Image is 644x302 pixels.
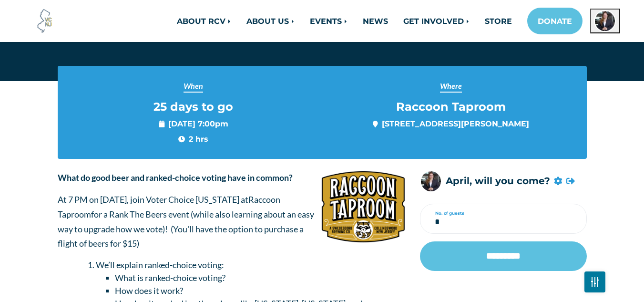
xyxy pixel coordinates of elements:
[58,192,406,250] p: At 7 PM on [DATE], join Voter Choice [US_STATE] at for a Rank The Beers event (while also learnin...
[382,119,529,128] a: [STREET_ADDRESS][PERSON_NAME]
[126,8,620,34] nav: Main navigation
[58,66,587,159] section: Event info
[184,80,203,93] span: When
[591,280,599,284] img: Fader
[302,11,355,31] a: EVENTS
[115,271,406,284] li: What is ranked-choice voting?
[396,11,477,31] a: GET INVOLVED
[420,170,442,192] img: April Nicklaus
[446,176,550,187] h5: April, will you come?
[440,80,462,93] span: Where
[159,118,228,129] span: [DATE] 7:00pm
[115,284,406,297] li: How does it work?
[527,8,583,34] a: DONATE
[32,8,58,34] img: Voter Choice NJ
[590,9,620,33] button: Open profile menu for April Nicklaus
[169,11,239,31] a: ABOUT RCV
[58,172,293,183] strong: What do good beer and ranked-choice voting have in common?
[239,11,302,31] a: ABOUT US
[58,224,304,249] span: ou'll have the option to purchase a flight of beers for $15)
[58,194,280,219] span: Raccoon Taproom
[396,100,506,114] span: Raccoon Taproom
[321,170,406,243] img: silologo1.png
[153,100,233,114] span: 25 days to go
[594,10,616,32] img: April Nicklaus
[477,11,520,31] a: STORE
[178,133,208,145] span: 2 hrs
[355,11,396,31] a: NEWS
